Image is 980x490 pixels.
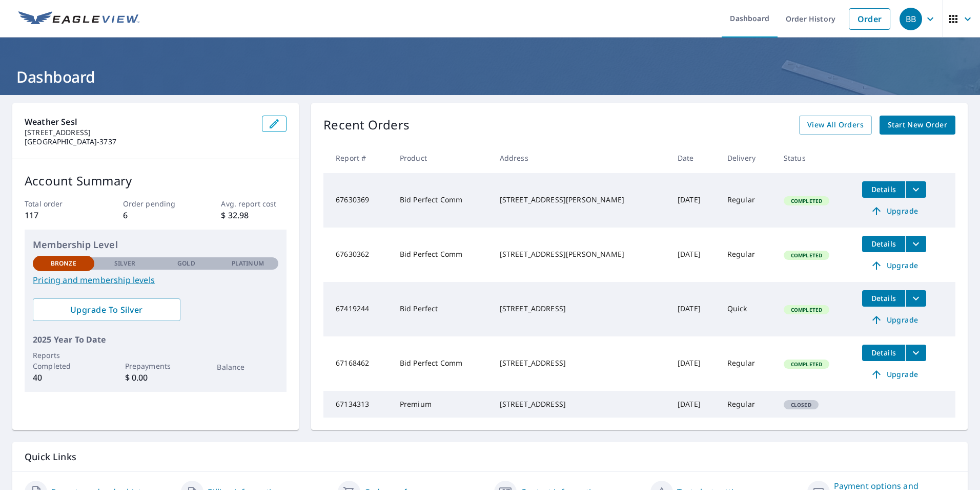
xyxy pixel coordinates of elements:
[880,116,955,135] a: Start New Order
[785,252,828,259] span: Completed
[18,11,139,27] img: EV Logo
[500,195,661,205] div: [STREET_ADDRESS][PERSON_NAME]
[392,228,492,282] td: Bid Perfect Comm
[669,228,719,282] td: [DATE]
[500,304,661,314] div: [STREET_ADDRESS]
[719,173,775,228] td: Regular
[392,143,492,173] th: Product
[392,282,492,336] td: Bid Perfect
[849,8,890,30] a: Order
[775,143,854,173] th: Status
[25,209,90,221] p: 117
[12,66,968,87] h1: Dashboard
[392,336,492,391] td: Bid Perfect Comm
[500,358,661,368] div: [STREET_ADDRESS]
[25,116,254,128] p: Weather Sesl
[905,181,926,198] button: filesDropdownBtn-67630369
[785,401,818,408] span: Closed
[323,282,392,336] td: 67419244
[500,249,661,259] div: [STREET_ADDRESS][PERSON_NAME]
[323,228,392,282] td: 67630362
[719,143,775,173] th: Delivery
[669,173,719,228] td: [DATE]
[392,391,492,418] td: Premium
[669,336,719,391] td: [DATE]
[785,306,828,313] span: Completed
[862,257,926,274] a: Upgrade
[719,228,775,282] td: Regular
[33,238,278,252] p: Membership Level
[221,198,287,209] p: Avg. report cost
[51,259,76,268] p: Bronze
[868,314,920,326] span: Upgrade
[323,173,392,228] td: 67630369
[669,143,719,173] th: Date
[123,209,189,221] p: 6
[33,298,180,321] a: Upgrade To Silver
[807,119,864,131] span: View All Orders
[868,205,920,217] span: Upgrade
[177,259,195,268] p: Gold
[905,345,926,361] button: filesDropdownBtn-67168462
[492,143,669,173] th: Address
[868,184,899,194] span: Details
[33,371,94,384] p: 40
[888,119,947,131] span: Start New Order
[862,366,926,383] a: Upgrade
[125,361,187,371] p: Prepayments
[33,333,278,346] p: 2025 Year To Date
[33,274,278,286] a: Pricing and membership levels
[323,391,392,418] td: 67134313
[392,173,492,228] td: Bid Perfect Comm
[323,116,410,135] p: Recent Orders
[33,350,94,371] p: Reports Completed
[232,259,264,268] p: Platinum
[114,259,136,268] p: Silver
[323,336,392,391] td: 67168462
[862,345,905,361] button: detailsBtn-67168462
[799,116,872,135] a: View All Orders
[669,391,719,418] td: [DATE]
[785,197,828,204] span: Completed
[25,128,254,137] p: [STREET_ADDRESS]
[221,209,287,221] p: $ 32.98
[868,293,899,303] span: Details
[719,282,775,336] td: Quick
[217,362,278,372] p: Balance
[669,282,719,336] td: [DATE]
[868,239,899,249] span: Details
[41,304,172,315] span: Upgrade To Silver
[905,236,926,252] button: filesDropdownBtn-67630362
[785,361,828,368] span: Completed
[900,8,922,30] div: BB
[25,172,287,190] p: Account Summary
[868,348,899,357] span: Details
[905,290,926,307] button: filesDropdownBtn-67419244
[862,181,905,198] button: detailsBtn-67630369
[868,368,920,381] span: Upgrade
[719,336,775,391] td: Regular
[862,203,926,219] a: Upgrade
[25,450,955,463] p: Quick Links
[125,371,187,384] p: $ 0.00
[862,290,905,307] button: detailsBtn-67419244
[25,198,90,209] p: Total order
[862,312,926,328] a: Upgrade
[868,259,920,272] span: Upgrade
[323,143,392,173] th: Report #
[719,391,775,418] td: Regular
[862,236,905,252] button: detailsBtn-67630362
[123,198,189,209] p: Order pending
[25,137,254,146] p: [GEOGRAPHIC_DATA]-3737
[500,399,661,409] div: [STREET_ADDRESS]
